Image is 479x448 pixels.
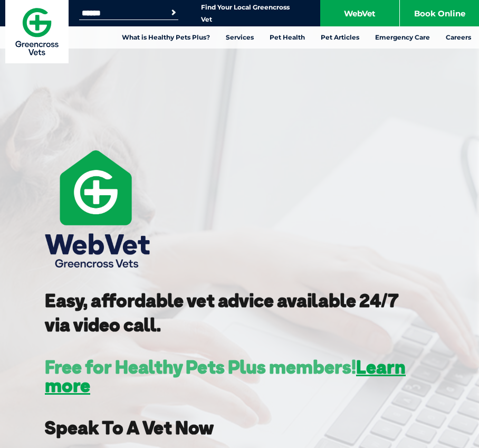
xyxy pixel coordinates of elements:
a: Find Your Local Greencross Vet [201,3,290,24]
a: What is Healthy Pets Plus? [114,26,218,49]
a: Pet Health [262,26,313,49]
a: Emergency Care [367,26,438,49]
a: Pet Articles [313,26,367,49]
strong: Easy, affordable vet advice available 24/7 via video call. [45,289,399,336]
button: Search [168,7,179,18]
strong: Speak To A Vet Now [45,416,214,439]
a: Learn more [45,355,406,397]
a: Services [218,26,262,49]
a: Careers [438,26,479,49]
h3: Free for Healthy Pets Plus members! [45,358,434,395]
